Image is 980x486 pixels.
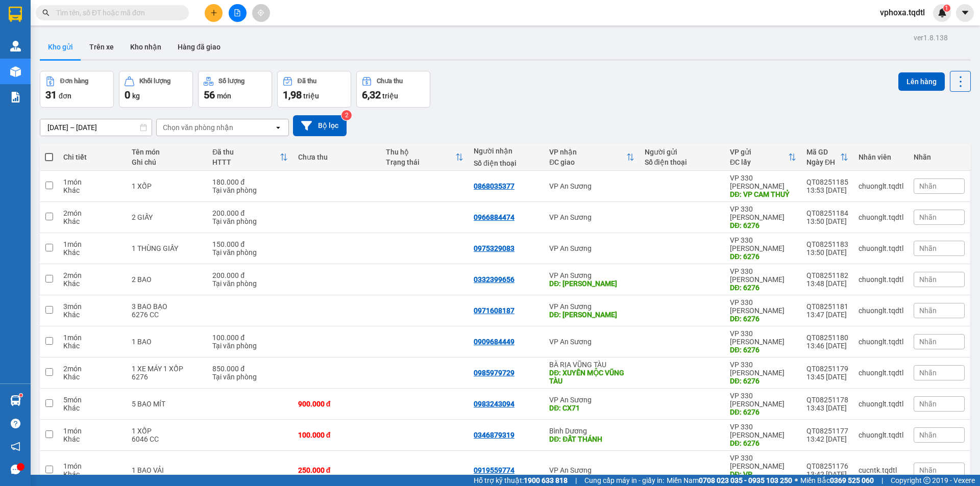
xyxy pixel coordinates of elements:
strong: 0708 023 035 - 0935 103 250 [699,476,792,484]
div: 900.000 đ [298,400,376,408]
div: 2 món [63,271,121,279]
div: Khác [63,217,121,225]
div: VP 330 [PERSON_NAME] [730,392,796,408]
div: ĐC lấy [730,158,788,166]
span: 0 [125,89,130,101]
button: Đơn hàng31đơn [40,71,114,108]
svg: open [274,123,282,132]
button: Chưa thu6,32 triệu [356,71,430,108]
div: Khác [63,435,121,443]
span: Nhãn [919,369,937,377]
div: 6276 [132,373,202,381]
span: Nhãn [919,338,937,346]
div: Khác [63,186,121,194]
div: Tên món [132,148,202,156]
div: BÀ RỊA VŨNG TÀU [549,361,634,369]
div: QT08251180 [806,334,848,342]
span: question-circle [11,419,20,428]
span: search [42,9,50,16]
div: Chưa thu [298,153,376,161]
div: VP 330 [PERSON_NAME] [730,267,796,284]
div: 1 BAO [132,338,202,346]
div: VP nhận [549,148,626,156]
div: DĐ: LINH XUÂN [549,311,634,319]
span: aim [257,9,264,16]
input: Tìm tên, số ĐT hoặc mã đơn [56,7,177,18]
input: Select a date range. [40,119,152,136]
button: plus [205,4,223,22]
div: ver 1.8.138 [914,32,948,43]
div: 100.000 đ [298,431,376,439]
div: Đơn hàng [60,78,88,85]
div: Khác [63,248,121,257]
div: 1 THÙNG GIẤY [132,244,202,252]
div: Khác [63,404,121,412]
span: 31 [45,89,57,101]
span: triệu [382,92,398,100]
div: QT08251181 [806,302,848,311]
div: VP An Sương [549,338,634,346]
div: 180.000 đ [212,178,287,186]
div: Đã thu [298,78,316,85]
div: 2 món [63,365,121,373]
span: file-add [234,9,241,16]
div: 0983243094 [474,400,514,408]
div: Số điện thoại [645,158,720,166]
div: chuonglt.tqdtl [859,369,903,377]
div: Ghi chú [132,158,202,166]
div: VP An Sương [549,302,634,311]
div: 0868035377 [474,182,514,190]
div: 0332399656 [474,275,514,284]
div: chuonglt.tqdtl [859,400,903,408]
div: VP 330 [PERSON_NAME] [730,454,796,470]
span: Miền Bắc [800,475,874,486]
img: logo-vxr [9,7,22,22]
div: QT08251176 [806,462,848,470]
div: 6276 CC [132,311,202,319]
span: 6,32 [362,89,381,101]
div: 0966884474 [474,213,514,221]
div: DĐ: 6276 [730,408,796,416]
div: DĐ: VP CAM THUỶ [730,190,796,198]
button: Lên hàng [898,72,945,91]
div: VP 330 [PERSON_NAME] [730,361,796,377]
img: solution-icon [10,92,21,103]
div: Nhãn [914,153,965,161]
div: 2 món [63,209,121,217]
div: VP An Sương [549,182,634,190]
span: triệu [303,92,319,100]
button: Đã thu1,98 triệu [277,71,351,108]
div: 1 BAO VẢI [132,466,202,474]
span: Nhãn [919,466,937,474]
img: icon-new-feature [938,8,947,17]
button: aim [252,4,270,22]
div: Số điện thoại [474,159,539,167]
button: caret-down [956,4,974,22]
div: QT08251184 [806,209,848,217]
span: Nhãn [919,431,937,439]
img: warehouse-icon [10,395,21,406]
span: Nhãn [919,400,937,408]
span: plus [210,9,217,16]
span: 1 [945,5,948,12]
div: QT08251182 [806,271,848,279]
button: Khối lượng0kg [119,71,193,108]
div: DĐ: CX71 [549,404,634,412]
div: chuonglt.tqdtl [859,306,903,315]
div: Khác [63,311,121,319]
div: 13:46 [DATE] [806,342,848,350]
div: 1 món [63,427,121,435]
div: 3 món [63,302,121,311]
button: Kho nhận [122,35,169,59]
div: Trạng thái [386,158,455,166]
div: Chưa thu [377,78,403,85]
div: DĐ: ĐẤT THÁNH [549,435,634,443]
button: Trên xe [81,35,122,59]
div: Nhân viên [859,153,903,161]
div: 1 XE MÁY 1 XỐP [132,365,202,373]
div: Chi tiết [63,153,121,161]
sup: 2 [341,110,352,120]
div: Khối lượng [139,78,170,85]
div: VP 330 [PERSON_NAME] [730,205,796,221]
span: món [217,92,231,100]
